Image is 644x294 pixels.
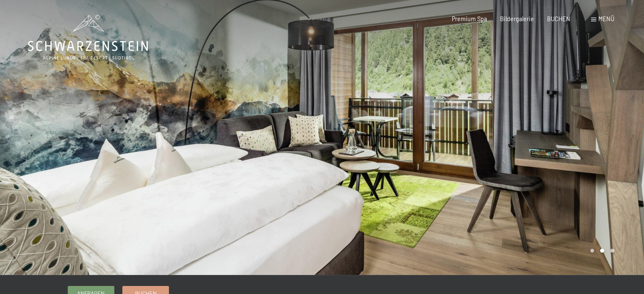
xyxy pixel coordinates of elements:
span: Menü [598,15,614,22]
a: BUCHEN [547,15,570,22]
a: Premium Spa [452,15,487,22]
a: Bildergalerie [500,15,534,22]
